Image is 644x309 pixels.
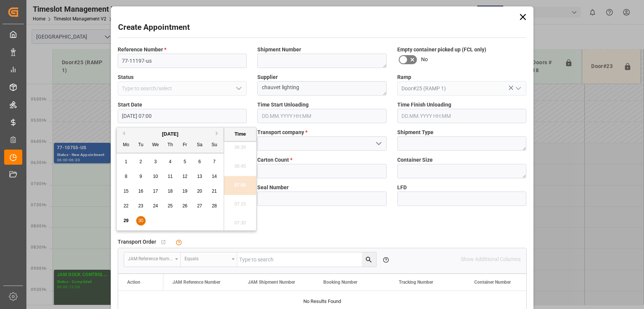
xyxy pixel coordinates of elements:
[397,156,433,164] span: Container Size
[118,238,156,246] span: Transport Order
[397,128,433,136] span: Shipment Type
[195,201,204,211] div: Choose Saturday, September 27th, 2025
[151,201,160,211] div: Choose Wednesday, September 24th, 2025
[195,187,204,196] div: Choose Saturday, September 20th, 2025
[180,201,190,211] div: Choose Friday, September 26th, 2025
[212,188,217,194] span: 21
[168,203,172,209] span: 25
[151,187,160,196] div: Choose Wednesday, September 17th, 2025
[212,203,217,209] span: 28
[169,159,172,164] span: 4
[138,203,143,209] span: 23
[121,187,131,196] div: Choose Monday, September 15th, 2025
[197,174,202,179] span: 13
[123,203,128,209] span: 22
[151,157,160,167] div: Choose Wednesday, September 3rd, 2025
[257,128,307,136] span: Transport company
[512,83,524,94] button: open menu
[237,252,376,267] input: Type to search
[168,188,172,194] span: 18
[140,174,142,179] span: 9
[118,81,247,96] input: Type to search/select
[197,203,202,209] span: 27
[180,141,190,150] div: Fr
[323,280,357,285] span: Booking Number
[397,101,451,109] span: Time Finish Unloading
[118,73,134,81] span: Status
[257,101,309,109] span: Time Start Unloading
[399,280,433,285] span: Tracking Number
[216,131,220,136] button: Next Month
[123,188,128,194] span: 15
[128,253,172,262] div: JAM Reference Number
[136,157,146,167] div: Choose Tuesday, September 2nd, 2025
[154,159,157,164] span: 3
[168,174,172,179] span: 11
[121,141,131,150] div: Mo
[151,172,160,181] div: Choose Wednesday, September 10th, 2025
[397,109,527,123] input: DD.MM.YYYY HH:MM
[153,188,158,194] span: 17
[198,159,201,164] span: 6
[257,46,301,54] span: Shipment Number
[210,157,219,167] div: Choose Sunday, September 7th, 2025
[136,216,146,226] div: Choose Tuesday, September 30th, 2025
[140,159,142,164] span: 2
[153,174,158,179] span: 10
[210,187,219,196] div: Choose Sunday, September 21st, 2025
[166,157,175,167] div: Choose Thursday, September 4th, 2025
[212,174,217,179] span: 14
[257,81,387,96] textarea: chauvet lighting
[153,203,158,209] span: 24
[181,252,237,267] button: open menu
[136,187,146,196] div: Choose Tuesday, September 16th, 2025
[213,159,216,164] span: 7
[125,174,128,179] span: 8
[180,157,190,167] div: Choose Friday, September 5th, 2025
[397,81,527,96] input: Type to search/select
[166,187,175,196] div: Choose Thursday, September 18th, 2025
[372,138,384,150] button: open menu
[184,253,229,262] div: Equals
[118,22,190,34] h2: Create Appointment
[118,109,247,123] input: DD.MM.YYYY HH:MM
[233,83,244,94] button: open menu
[136,141,146,150] div: Tu
[121,157,131,167] div: Choose Monday, September 1st, 2025
[117,130,224,138] div: [DATE]
[182,174,187,179] span: 12
[180,187,190,196] div: Choose Friday, September 19th, 2025
[172,280,220,285] span: JAM Reference Number
[257,156,292,164] span: Carton Count
[195,172,204,181] div: Choose Saturday, September 13th, 2025
[195,141,204,150] div: Sa
[138,188,143,194] span: 16
[118,101,142,109] span: Start Date
[121,201,131,211] div: Choose Monday, September 22nd, 2025
[397,46,486,54] span: Empty container picked up (FCL only)
[136,201,146,211] div: Choose Tuesday, September 23rd, 2025
[138,218,143,223] span: 30
[166,141,175,150] div: Th
[124,252,181,267] button: open menu
[257,73,278,81] span: Supplier
[195,157,204,167] div: Choose Saturday, September 6th, 2025
[474,280,511,285] span: Container Number
[210,201,219,211] div: Choose Sunday, September 28th, 2025
[151,141,160,150] div: We
[197,188,202,194] span: 20
[397,73,411,81] span: Ramp
[136,172,146,181] div: Choose Tuesday, September 9th, 2025
[182,188,187,194] span: 19
[119,154,222,228] div: month 2025-09
[248,280,295,285] span: JAM Shipment Number
[121,216,131,226] div: Choose Monday, September 29th, 2025
[123,218,128,223] span: 29
[120,131,125,136] button: Previous Month
[226,130,254,138] div: Time
[121,172,131,181] div: Choose Monday, September 8th, 2025
[182,203,187,209] span: 26
[180,172,190,181] div: Choose Friday, September 12th, 2025
[362,252,376,267] button: search button
[127,280,140,285] div: Action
